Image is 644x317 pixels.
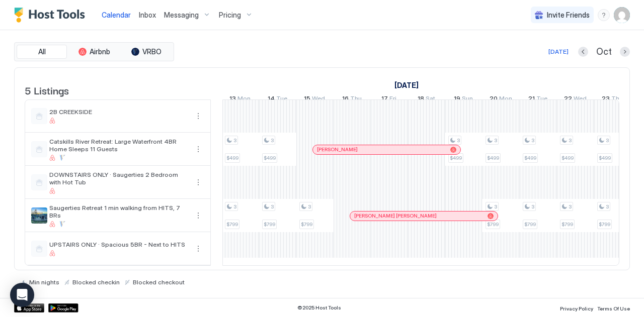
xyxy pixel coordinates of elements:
[602,94,610,105] span: 23
[454,94,460,105] span: 19
[276,94,287,105] span: Tue
[561,221,573,228] span: $799
[264,221,275,228] span: $799
[301,92,328,107] a: October 15, 2025
[340,92,364,107] a: October 16, 2025
[597,302,630,313] a: Terms Of Use
[142,47,162,56] span: VRBO
[548,47,569,56] div: [DATE]
[90,47,110,56] span: Airbnb
[10,283,34,307] div: Open Intercom Messenger
[578,47,588,57] button: Previous month
[528,94,535,105] span: 21
[192,110,204,122] button: More options
[547,46,570,58] button: [DATE]
[192,143,204,155] div: menu
[49,204,188,219] span: Saugerties Retreat 1 min walking from HITS, 7 BRs
[49,241,188,248] span: UPSTAIRS ONLY · Spacious 5BR - Next to HITS
[569,137,572,144] span: 3
[237,94,251,105] span: Mon
[494,203,497,210] span: 3
[133,278,185,286] span: Blocked checkout
[599,221,610,228] span: $799
[487,155,499,161] span: $499
[389,94,396,105] span: Fri
[564,94,572,105] span: 22
[611,94,623,105] span: Thu
[14,8,90,23] a: Host Tools Logo
[561,155,574,161] span: $499
[531,203,534,210] span: 3
[317,146,358,153] span: [PERSON_NAME]
[597,305,630,311] span: Terms Of Use
[49,171,188,186] span: DOWNSTAIRS ONLY · Saugerties 2 Bedroom with Hot Tub
[271,137,274,144] span: 3
[268,94,275,105] span: 14
[426,94,435,105] span: Sat
[229,94,236,105] span: 13
[569,203,572,210] span: 3
[49,108,188,116] span: 2B CREEKSIDE
[379,92,399,107] a: October 17, 2025
[227,92,253,107] a: October 13, 2025
[606,203,609,210] span: 3
[31,207,47,224] div: listing image
[192,209,204,222] div: menu
[164,11,199,20] span: Messaging
[304,94,310,105] span: 15
[72,278,120,286] span: Blocked checkin
[192,243,204,255] button: More options
[226,155,238,161] span: $499
[49,138,188,153] span: Catskills River Retreat: Large Waterfront 4BR Home Sleeps 11 Guests
[102,10,131,20] a: Calendar
[499,94,512,105] span: Mon
[392,78,421,92] a: October 10, 2025
[494,137,497,144] span: 3
[418,94,424,105] span: 18
[451,92,475,107] a: October 19, 2025
[297,304,341,311] span: © 2025 Host Tools
[14,303,44,312] a: App Store
[606,137,609,144] span: 3
[29,278,59,286] span: Min nights
[560,305,593,311] span: Privacy Policy
[48,303,78,312] a: Google Play Store
[574,94,587,105] span: Wed
[265,92,290,107] a: October 14, 2025
[526,92,550,107] a: October 21, 2025
[381,94,388,105] span: 17
[38,47,46,56] span: All
[598,9,610,21] div: menu
[14,42,174,61] div: tab-group
[308,203,311,210] span: 3
[219,11,241,20] span: Pricing
[599,92,625,107] a: October 23, 2025
[596,46,612,58] span: Oct
[560,302,593,313] a: Privacy Policy
[139,11,156,19] span: Inbox
[301,221,312,228] span: $799
[457,137,460,144] span: 3
[271,203,274,210] span: 3
[233,203,236,210] span: 3
[524,221,536,228] span: $799
[415,92,438,107] a: October 18, 2025
[69,45,119,59] button: Airbnb
[102,11,131,19] span: Calendar
[531,137,534,144] span: 3
[599,155,611,161] span: $499
[192,209,204,222] button: More options
[25,82,69,97] span: 5 Listings
[121,45,172,59] button: VRBO
[192,110,204,122] div: menu
[192,243,204,255] div: menu
[226,221,238,228] span: $799
[490,94,498,105] span: 20
[487,92,515,107] a: October 20, 2025
[536,94,547,105] span: Tue
[139,10,156,20] a: Inbox
[614,7,630,23] div: User profile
